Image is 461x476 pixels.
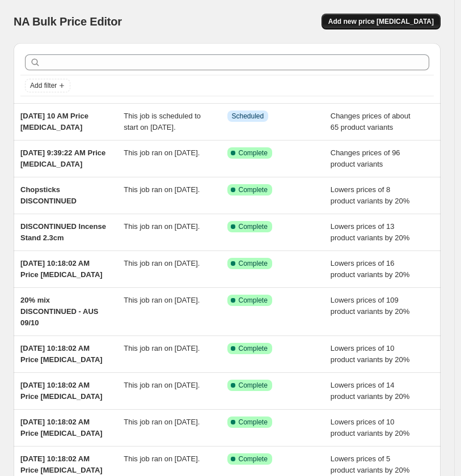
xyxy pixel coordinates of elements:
[239,296,268,305] span: Complete
[124,344,200,352] span: This job ran on [DATE].
[239,185,268,194] span: Complete
[14,15,122,28] span: NA Bulk Price Editor
[331,344,409,364] span: Lowers prices of 10 product variants by 20%
[124,296,200,304] span: This job ran on [DATE].
[20,454,103,474] span: [DATE] 10:18:02 AM Price [MEDICAL_DATA]
[124,185,200,194] span: This job ran on [DATE].
[124,112,201,131] span: This job is scheduled to start on [DATE].
[20,418,103,437] span: [DATE] 10:18:02 AM Price [MEDICAL_DATA]
[331,418,409,437] span: Lowers prices of 10 product variants by 20%
[239,454,268,464] span: Complete
[331,222,409,242] span: Lowers prices of 13 product variants by 20%
[20,344,103,364] span: [DATE] 10:18:02 AM Price [MEDICAL_DATA]
[124,418,200,426] span: This job ran on [DATE].
[239,222,268,231] span: Complete
[124,222,200,231] span: This job ran on [DATE].
[124,454,200,463] span: This job ran on [DATE].
[331,454,409,474] span: Lowers prices of 5 product variants by 20%
[331,381,409,401] span: Lowers prices of 14 product variants by 20%
[239,381,268,390] span: Complete
[124,381,200,389] span: This job ran on [DATE].
[30,81,57,90] span: Add filter
[124,148,200,157] span: This job ran on [DATE].
[331,112,411,131] span: Changes prices of about 65 product variants
[20,381,103,401] span: [DATE] 10:18:02 AM Price [MEDICAL_DATA]
[239,344,268,353] span: Complete
[239,418,268,427] span: Complete
[239,259,268,268] span: Complete
[20,259,103,279] span: [DATE] 10:18:02 AM Price [MEDICAL_DATA]
[331,259,409,279] span: Lowers prices of 16 product variants by 20%
[328,17,434,26] span: Add new price [MEDICAL_DATA]
[20,222,106,242] span: DISCONTINUED Incense Stand 2.3cm
[331,148,400,168] span: Changes prices of 96 product variants
[239,148,268,158] span: Complete
[20,112,88,131] span: [DATE] 10 AM Price [MEDICAL_DATA]
[331,185,409,205] span: Lowers prices of 8 product variants by 20%
[124,259,200,267] span: This job ran on [DATE].
[25,79,70,92] button: Add filter
[20,296,98,327] span: 20% mix DISCONTINUED - AUS 09/10
[331,296,409,316] span: Lowers prices of 109 product variants by 20%
[322,14,441,29] button: Add new price [MEDICAL_DATA]
[20,148,105,168] span: [DATE] 9:39:22 AM Price [MEDICAL_DATA]
[232,112,264,121] span: Scheduled
[20,185,77,205] span: Chopsticks DISCONTINUED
